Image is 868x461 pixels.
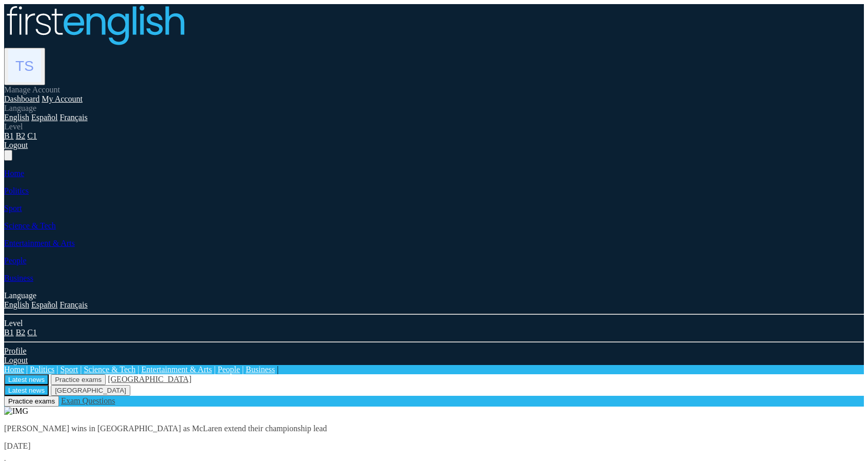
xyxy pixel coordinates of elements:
[51,374,106,385] button: Practice exams
[4,204,22,213] a: Sport
[56,365,58,374] span: |
[8,49,41,82] img: Tom Sharp
[4,256,27,265] a: People
[4,104,864,113] div: Language
[242,365,244,374] span: |
[277,365,279,374] span: |
[4,169,24,178] a: Home
[4,239,75,247] a: Entertainment & Arts
[246,365,275,374] a: Business
[4,94,40,103] a: Dashboard
[4,274,33,282] a: Business
[108,375,191,383] a: [GEOGRAPHIC_DATA]
[4,396,59,407] button: Practice exams
[61,396,115,405] a: Exam Questions
[4,85,864,94] div: Manage Account
[4,441,864,451] p: [DATE]
[4,221,56,230] a: Science & Tech
[31,300,58,309] a: Español
[4,131,14,140] a: B1
[26,365,28,374] span: |
[60,300,87,309] a: Français
[4,4,185,46] img: Logo
[4,365,24,374] a: Home
[4,113,29,122] a: English
[4,347,27,355] a: Profile
[4,328,14,337] a: B1
[4,319,864,328] div: Level
[16,131,26,140] a: B2
[218,365,240,374] a: People
[4,407,28,416] img: IMG
[4,374,49,385] button: Latest news
[137,365,139,374] span: |
[4,186,29,195] a: Politics
[61,365,78,374] a: Sport
[16,328,26,337] a: B2
[60,113,87,122] a: Français
[80,365,82,374] span: |
[42,94,83,103] a: My Account
[51,385,130,396] button: [GEOGRAPHIC_DATA]
[27,131,37,140] a: C1
[84,365,135,374] a: Science & Tech
[4,141,28,149] a: Logout
[4,356,28,364] a: Logout
[4,4,864,48] a: Logo
[4,424,864,433] p: [PERSON_NAME] wins in [GEOGRAPHIC_DATA] as McLaren extend their championship lead
[214,365,215,374] span: |
[4,300,29,309] a: English
[30,365,54,374] a: Politics
[4,122,864,131] div: Level
[4,385,49,396] button: Latest news
[27,328,37,337] a: C1
[4,291,864,300] div: Language
[141,365,212,374] a: Entertainment & Arts
[31,113,58,122] a: Español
